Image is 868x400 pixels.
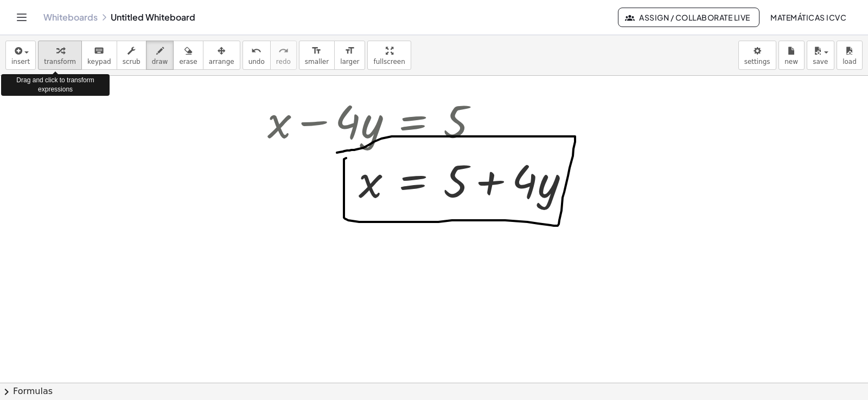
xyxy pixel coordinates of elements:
button: scrub [117,41,146,70]
button: transform [38,41,82,70]
span: erase [179,58,197,65]
i: format_size [344,44,355,57]
button: insert [5,41,36,70]
button: keyboardkeypad [81,41,117,70]
i: undo [251,44,261,57]
button: fullscreen [367,41,411,70]
span: draw [152,58,168,65]
span: scrub [123,58,141,65]
button: format_sizelarger [334,41,365,70]
span: smaller [305,58,329,65]
button: settings [738,41,776,70]
a: Whiteboards [43,12,98,23]
button: new [778,41,805,70]
span: load [843,58,857,65]
i: keyboard [94,44,104,57]
button: save [807,41,834,70]
span: Matemáticas ICVC [770,12,846,22]
button: arrange [203,41,240,70]
span: redo [276,58,291,65]
span: transform [44,58,76,65]
span: new [784,58,798,65]
span: undo [248,58,265,65]
span: settings [744,58,770,65]
button: Assign / Collaborate Live [618,8,759,27]
div: Drag and click to transform expressions [1,74,110,96]
span: save [813,58,828,65]
i: format_size [311,44,322,57]
button: redoredo [270,41,297,70]
span: larger [340,58,359,65]
span: fullscreen [373,58,405,65]
button: Toggle navigation [13,9,30,26]
button: load [837,41,863,70]
span: arrange [209,58,234,65]
button: Matemáticas ICVC [762,8,855,27]
button: draw [146,41,174,70]
i: redo [278,44,289,57]
button: format_sizesmaller [299,41,335,70]
span: Assign / Collaborate Live [627,12,750,22]
span: keypad [87,58,111,65]
button: erase [173,41,203,70]
button: undoundo [242,41,271,70]
span: insert [11,58,30,65]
